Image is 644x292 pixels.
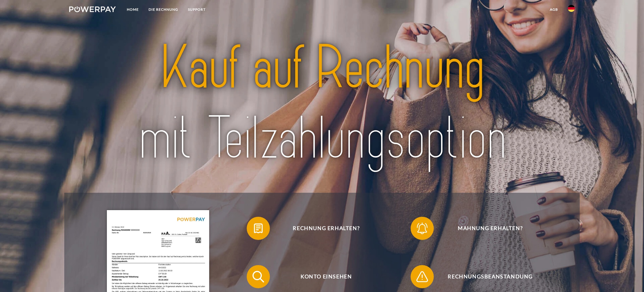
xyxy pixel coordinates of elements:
[69,6,116,12] img: logo-powerpay-white.svg
[255,217,397,240] span: Rechnung erhalten?
[415,221,429,236] img: qb_bell.svg
[545,4,563,15] a: agb
[411,217,561,240] button: Mahnung erhalten?
[122,4,144,15] a: Home
[183,4,211,15] a: SUPPORT
[251,269,266,284] img: qb_search.svg
[255,265,397,288] span: Konto einsehen
[419,217,561,240] span: Mahnung erhalten?
[411,265,561,288] button: Rechnungsbeanstandung
[144,4,183,15] a: DIE RECHNUNG
[247,265,397,288] button: Konto einsehen
[415,269,429,284] img: qb_warning.svg
[94,29,550,177] img: title-powerpay_de.svg
[251,221,266,236] img: qb_bill.svg
[419,265,561,288] span: Rechnungsbeanstandung
[247,217,397,240] button: Rechnung erhalten?
[568,5,575,12] img: de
